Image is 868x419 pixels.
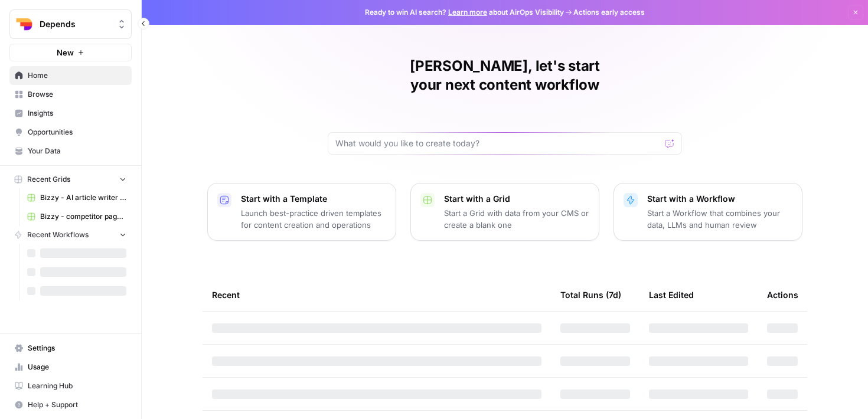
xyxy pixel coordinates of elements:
a: Your Data [9,142,132,161]
span: Bizzy - AI article writer (from scratch) [40,192,126,203]
span: Home [28,70,126,81]
div: Actions [767,279,798,311]
span: Your Data [28,146,126,156]
input: What would you like to create today? [335,138,660,149]
a: Bizzy - AI article writer (from scratch) [22,188,132,207]
button: Start with a GridStart a Grid with data from your CMS or create a blank one [410,183,599,241]
button: Help + Support [9,395,132,414]
img: Depends Logo [14,14,35,35]
span: Insights [28,108,126,119]
p: Start a Grid with data from your CMS or create a blank one [444,207,589,231]
span: Browse [28,89,126,100]
span: Settings [28,343,126,353]
span: Recent Workflows [27,230,89,240]
a: Learning Hub [9,377,132,395]
p: Start with a Grid [444,193,589,205]
a: Bizzy - competitor page builder Grid [22,207,132,226]
div: Recent [212,279,541,311]
button: Recent Workflows [9,226,132,244]
p: Start a Workflow that combines your data, LLMs and human review [647,207,792,231]
button: Start with a TemplateLaunch best-practice driven templates for content creation and operations [207,183,396,241]
button: Start with a WorkflowStart a Workflow that combines your data, LLMs and human review [614,183,802,241]
a: Opportunities [9,123,132,142]
p: Launch best-practice driven templates for content creation and operations [241,207,386,231]
button: Workspace: Depends [9,9,132,39]
button: New [9,44,132,61]
a: Browse [9,85,132,104]
button: Recent Grids [9,171,132,188]
span: New [57,47,74,58]
span: Recent Grids [27,174,70,185]
span: Usage [28,362,126,372]
span: Learning Hub [28,381,126,391]
p: Start with a Workflow [647,193,792,205]
span: Help + Support [28,400,126,410]
div: Total Runs (7d) [560,279,621,311]
span: Ready to win AI search? about AirOps Visibility [365,7,564,18]
h1: [PERSON_NAME], let's start your next content workflow [328,57,682,94]
div: Last Edited [649,279,694,311]
a: Usage [9,358,132,377]
span: Bizzy - competitor page builder Grid [40,211,126,222]
span: Actions early access [573,7,645,18]
a: Home [9,66,132,85]
span: Opportunities [28,127,126,138]
a: Settings [9,339,132,358]
a: Learn more [448,8,487,17]
a: Insights [9,104,132,123]
span: Depends [40,18,111,30]
p: Start with a Template [241,193,386,205]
